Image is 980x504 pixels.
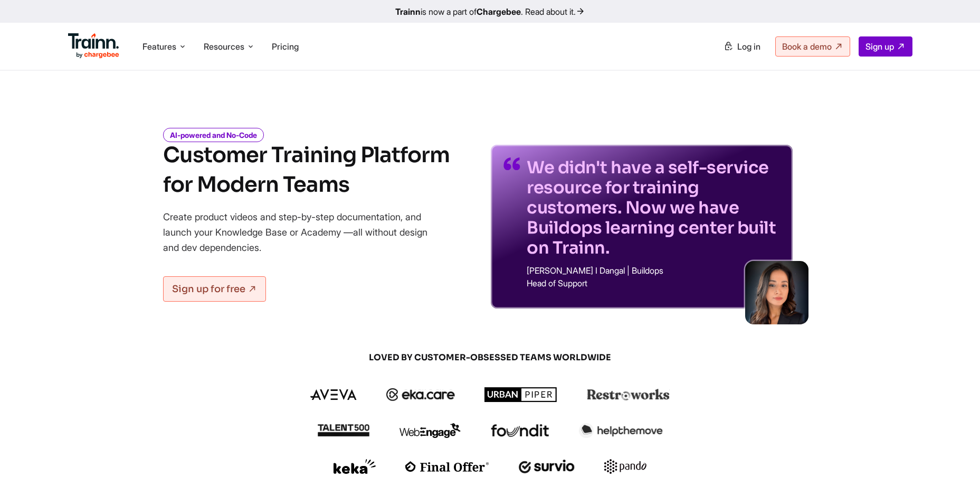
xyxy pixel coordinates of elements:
span: Sign up [865,41,894,52]
img: restroworks logo [587,389,670,400]
img: ekacare logo [386,388,455,401]
img: helpthemove logo [579,423,663,438]
span: LOVED BY CUSTOMER-OBSESSED TEAMS WORLDWIDE [237,352,744,363]
h1: Customer Training Platform for Modern Teams [163,141,450,200]
img: sabina-buildops.d2e8138.png [745,261,808,324]
i: AI-powered and No-Code [163,128,264,142]
span: Book a demo [782,41,832,52]
img: survio logo [519,460,575,473]
span: Log in [737,41,760,52]
p: We didn't have a self-service resource for training customers. Now we have Buildops learning cent... [527,157,780,258]
img: keka logo [334,459,376,474]
img: webengage logo [399,423,461,438]
img: aveva logo [310,389,357,400]
a: Sign up [859,36,912,57]
img: quotes-purple.41a7099.svg [503,157,520,170]
img: talent500 logo [317,424,370,437]
p: Create product videos and step-by-step documentation, and launch your Knowledge Base or Academy —... [163,209,443,255]
img: finaloffer logo [405,461,489,472]
span: Resources [204,41,244,52]
p: Head of Support [527,279,780,287]
b: Trainn [395,6,421,17]
img: pando logo [604,459,646,474]
span: Features [142,41,176,52]
p: [PERSON_NAME] I Dangal | Buildops [527,266,780,275]
img: Trainn Logo [68,33,120,59]
a: Log in [717,37,767,56]
b: Chargebee [477,6,521,17]
a: Sign up for free [163,276,266,302]
img: foundit logo [490,424,549,437]
a: Book a demo [775,36,850,57]
img: urbanpiper logo [484,387,557,402]
a: Pricing [272,41,299,52]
